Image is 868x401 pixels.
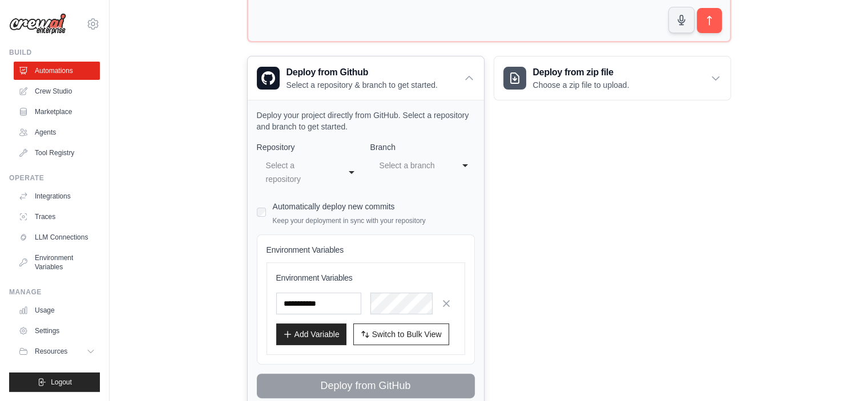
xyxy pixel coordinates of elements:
[267,244,465,256] h4: Environment Variables
[9,372,100,392] button: Logout
[9,48,100,57] div: Build
[257,141,361,153] label: Repository
[14,123,100,141] a: Agents
[51,378,72,387] span: Logout
[276,272,455,283] h3: Environment Variables
[14,62,100,80] a: Automations
[14,228,100,246] a: LLM Connections
[14,187,100,205] a: Integrations
[273,216,426,225] p: Keep your deployment in sync with your repository
[14,342,100,361] button: Resources
[9,13,66,35] img: Logo
[14,249,100,276] a: Environment Variables
[286,66,438,79] h3: Deploy from Github
[533,66,629,79] h3: Deploy from zip file
[35,347,67,356] span: Resources
[353,323,449,345] button: Switch to Bulk View
[266,159,329,186] div: Select a repository
[276,323,346,345] button: Add Variable
[9,287,100,297] div: Manage
[9,173,100,183] div: Operate
[14,144,100,162] a: Tool Registry
[533,79,629,91] p: Choose a zip file to upload.
[273,202,395,211] label: Automatically deploy new commits
[372,329,442,340] span: Switch to Bulk View
[14,322,100,340] a: Settings
[14,208,100,226] a: Traces
[380,159,443,172] div: Select a branch
[370,141,475,153] label: Branch
[257,374,475,398] button: Deploy from GitHub
[286,79,438,91] p: Select a repository & branch to get started.
[257,110,475,132] p: Deploy your project directly from GitHub. Select a repository and branch to get started.
[14,82,100,100] a: Crew Studio
[14,301,100,319] a: Usage
[811,346,868,401] iframe: Chat Widget
[14,103,100,121] a: Marketplace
